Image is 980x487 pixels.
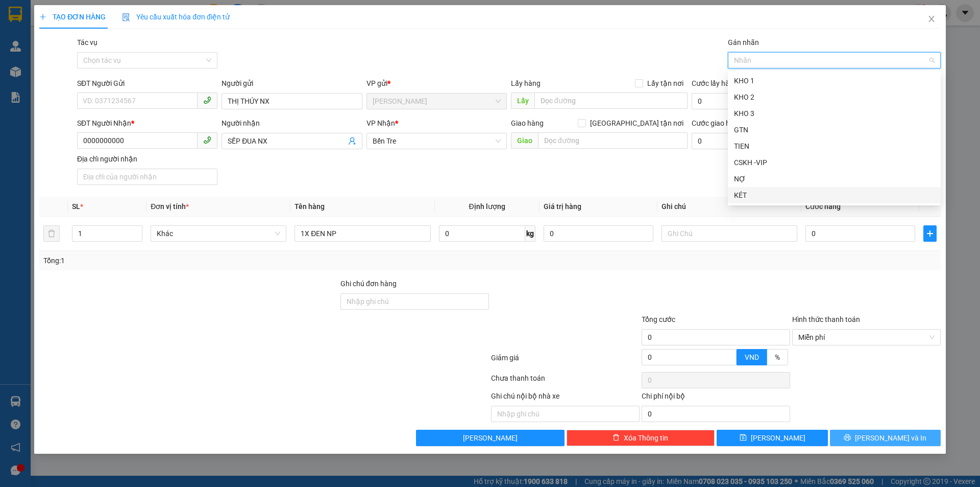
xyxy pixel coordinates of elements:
[917,5,946,34] button: Close
[740,434,747,442] span: save
[340,293,489,310] input: Ghi chú đơn hàng
[511,132,538,149] span: Giao
[77,153,217,165] div: Địa chỉ người nhận
[39,13,46,20] span: plus
[544,202,581,211] span: Giá trị hàng
[734,75,935,86] div: KHO 1
[830,430,941,446] button: printer[PERSON_NAME] và In
[728,187,941,203] div: KÉT
[373,94,501,109] span: Ngã Tư Huyện
[612,434,620,442] span: delete
[734,124,935,135] div: GTN
[728,38,759,47] label: Gán nhãn
[734,108,935,119] div: KHO 3
[775,353,780,361] span: %
[642,390,790,406] div: Chi phí nội bộ
[366,119,395,127] span: VP Nhận
[734,91,935,103] div: KHO 2
[416,430,565,446] button: [PERSON_NAME]
[855,432,926,444] span: [PERSON_NAME] và In
[203,136,211,144] span: phone
[642,315,675,323] span: Tổng cước
[295,225,430,242] input: VD: Bàn, Ghế
[734,54,736,66] input: Gán nhãn
[511,92,534,109] span: Lấy
[692,133,796,149] input: Cước giao hàng
[490,352,641,370] div: Giảm giá
[798,330,935,345] span: Miễn phí
[728,105,941,122] div: KHO 3
[624,432,668,444] span: Xóa Thông tin
[924,229,936,238] span: plus
[544,225,653,242] input: 0
[222,78,362,89] div: Người gửi
[745,353,759,361] span: VND
[927,15,936,23] span: close
[43,255,378,266] div: Tổng: 1
[734,141,935,152] div: TIEN
[643,78,688,89] span: Lấy tận nơi
[728,154,941,171] div: CSKH -VIP
[122,13,230,21] span: Yêu cầu xuất hóa đơn điện tử
[295,202,325,211] span: Tên hàng
[151,202,189,211] span: Đơn vị tính
[728,89,941,105] div: KHO 2
[534,92,688,109] input: Dọc đường
[692,79,738,87] label: Cước lấy hàng
[805,202,841,211] span: Cước hàng
[43,225,60,242] button: delete
[586,118,688,129] span: [GEOGRAPHIC_DATA] tận nơi
[72,202,80,211] span: SL
[734,157,935,168] div: CSKH -VIP
[469,202,505,211] span: Định lượng
[491,406,640,422] input: Nhập ghi chú
[491,390,640,406] div: Ghi chú nội bộ nhà xe
[844,434,851,442] span: printer
[222,118,362,129] div: Người nhận
[77,78,217,89] div: SĐT Người Gửi
[728,73,941,89] div: KHO 1
[490,373,641,390] div: Chưa thanh toán
[692,93,796,109] input: Cước lấy hàng
[751,432,805,444] span: [PERSON_NAME]
[661,225,797,242] input: Ghi Chú
[728,122,941,138] div: GTN
[717,430,827,446] button: save[PERSON_NAME]
[728,171,941,187] div: NỢ
[77,169,217,185] input: Địa chỉ của người nhận
[340,280,397,288] label: Ghi chú đơn hàng
[77,38,97,47] label: Tác vụ
[692,119,742,127] label: Cước giao hàng
[734,190,935,201] div: KÉT
[373,133,501,149] span: Bến Tre
[538,132,688,149] input: Dọc đường
[511,79,541,87] span: Lấy hàng
[77,118,217,129] div: SĐT Người Nhận
[792,315,860,323] label: Hình thức thanh toán
[511,119,544,127] span: Giao hàng
[348,137,356,145] span: user-add
[157,226,280,241] span: Khác
[463,432,518,444] span: [PERSON_NAME]
[203,96,211,104] span: phone
[734,173,935,184] div: NỢ
[39,13,106,21] span: TẠO ĐƠN HÀNG
[728,138,941,154] div: TIEN
[657,197,801,217] th: Ghi chú
[122,13,130,21] img: icon
[567,430,715,446] button: deleteXóa Thông tin
[923,225,937,242] button: plus
[525,225,535,242] span: kg
[366,78,507,89] div: VP gửi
